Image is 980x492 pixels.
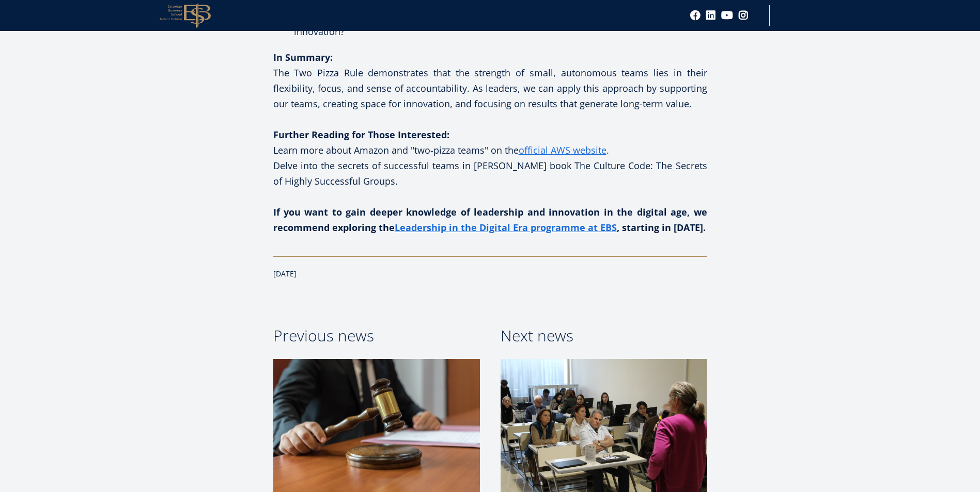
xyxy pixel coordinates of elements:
[501,323,707,349] h2: Next news
[395,220,617,235] a: Leadership in the Digital Era programme at EBS
[273,206,707,234] strong: If you want to gain deeper knowledge of leadership and innovation in the digital age, we recommen...
[273,51,333,63] strong: In Summary:
[273,50,707,111] p: The Two Pizza Rule demonstrates that the strength of small, autonomous teams lies in their flexib...
[690,10,701,21] a: Facebook
[738,10,749,21] a: Instagram
[519,142,606,158] a: official AWS website
[706,10,716,21] a: Linkedin
[273,266,707,282] div: [DATE]
[273,128,449,141] strong: Further Reading for Those Interested:
[273,127,707,189] p: Learn more about Amazon and "two-pizza teams" on the . Delve into the secrets of successful teams...
[721,10,733,21] a: Youtube
[273,323,480,349] h2: Previous news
